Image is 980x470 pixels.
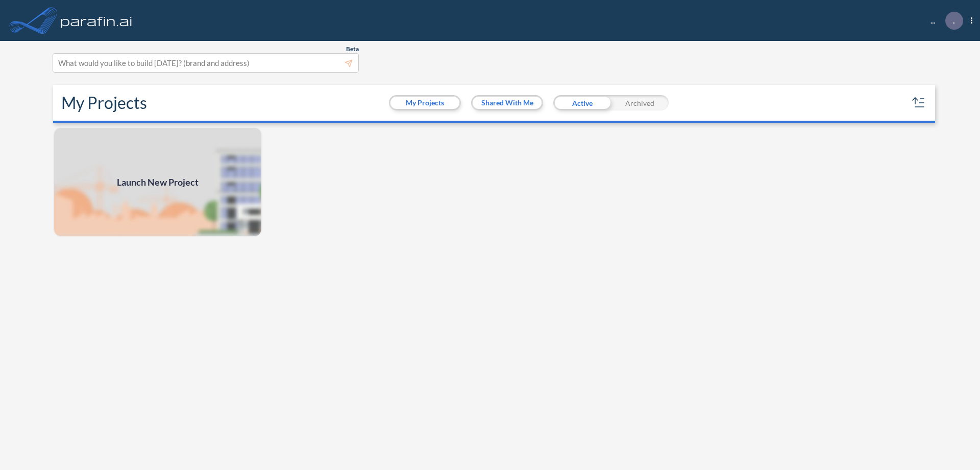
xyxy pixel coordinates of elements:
[390,97,459,109] button: My Projects
[953,16,955,25] p: .
[61,93,147,113] h2: My Projects
[346,45,359,53] span: Beta
[117,175,199,189] span: Launch New Project
[611,95,669,110] div: Archived
[473,97,542,109] button: Shared With Me
[553,95,611,110] div: Active
[53,127,262,237] a: Launch New Project
[53,127,262,237] img: add
[59,10,134,31] img: logo
[915,12,972,30] div: ...
[911,95,927,111] button: sort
